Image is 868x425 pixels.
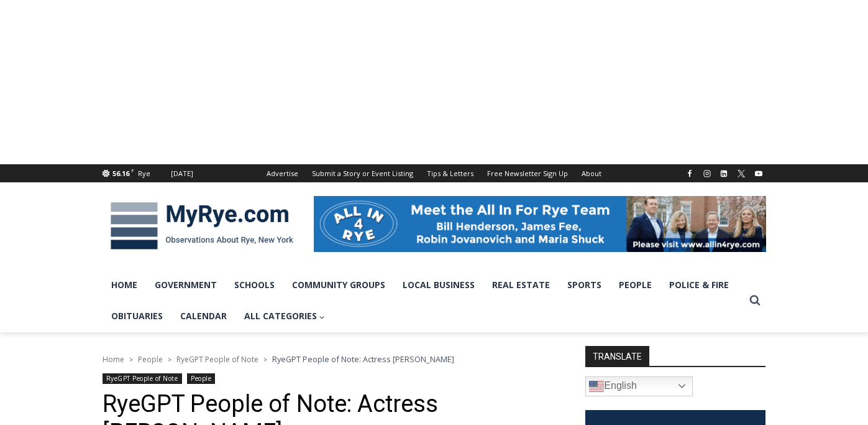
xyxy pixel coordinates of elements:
span: RyeGPT People of Note: Actress [PERSON_NAME] [272,353,454,365]
a: Real Estate [483,269,559,301]
span: All Categories [244,309,326,323]
strong: TRANSLATE [585,346,649,366]
span: > [129,355,133,364]
button: View Search Form [744,289,766,312]
div: [DATE] [171,168,193,179]
a: RyeGPT People of Note [103,373,182,384]
a: All Categories [235,301,334,332]
nav: Primary Navigation [103,269,744,332]
a: Local Business [394,269,483,301]
a: Community Groups [283,269,394,301]
a: Police & Fire [660,269,738,301]
span: > [168,355,171,364]
a: Government [146,269,226,301]
a: People [187,373,215,384]
a: Schools [226,269,283,301]
a: About [575,164,608,182]
a: Facebook [682,166,697,181]
a: RyeGPT People of Note [176,354,258,365]
a: X [734,166,749,181]
a: Instagram [700,166,715,181]
a: People [138,354,163,365]
img: All in for Rye [314,196,766,252]
span: > [263,355,267,364]
a: Home [103,269,146,301]
a: Calendar [171,301,235,332]
a: Submit a Story or Event Listing [305,164,420,182]
img: MyRye.com [103,194,301,258]
a: Sports [559,269,610,301]
nav: Secondary Navigation [260,164,608,182]
a: Tips & Letters [420,164,480,182]
span: F [131,167,134,174]
a: Advertise [260,164,305,182]
div: Rye [138,168,150,179]
a: Obituaries [103,301,171,332]
nav: Breadcrumbs [103,353,553,365]
a: Home [103,354,124,365]
span: 56.16 [112,169,129,178]
a: Linkedin [716,166,731,181]
img: en [589,379,604,394]
a: YouTube [751,166,766,181]
a: Free Newsletter Sign Up [480,164,575,182]
a: People [610,269,660,301]
a: English [585,376,693,396]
